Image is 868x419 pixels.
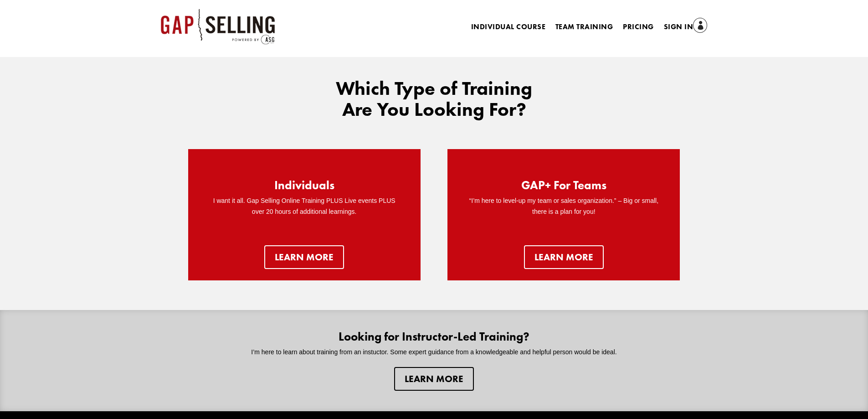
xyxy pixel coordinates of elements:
[664,21,708,34] a: Sign In
[274,179,334,196] h2: Individuals
[521,179,606,196] h2: GAP+ For Teams
[264,245,344,269] a: Learn more
[623,24,653,34] a: Pricing
[320,78,548,124] h2: Which Type of Training Are You Looking For?
[555,24,613,34] a: Team Training
[466,196,662,217] p: “I’m here to level-up my team or sales organization.” – Big or small, there is a plan for you!
[524,245,604,269] a: learn more
[471,24,545,34] a: Individual Course
[234,347,634,358] p: I’m here to learn about training from an instuctor. Some expert guidance from a knowledgeable and...
[394,367,474,391] a: Learn more
[234,331,634,347] h2: Looking for Instructor-Led Training?
[206,196,402,217] p: I want it all. Gap Selling Online Training PLUS Live events PLUS over 20 hours of additional lear...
